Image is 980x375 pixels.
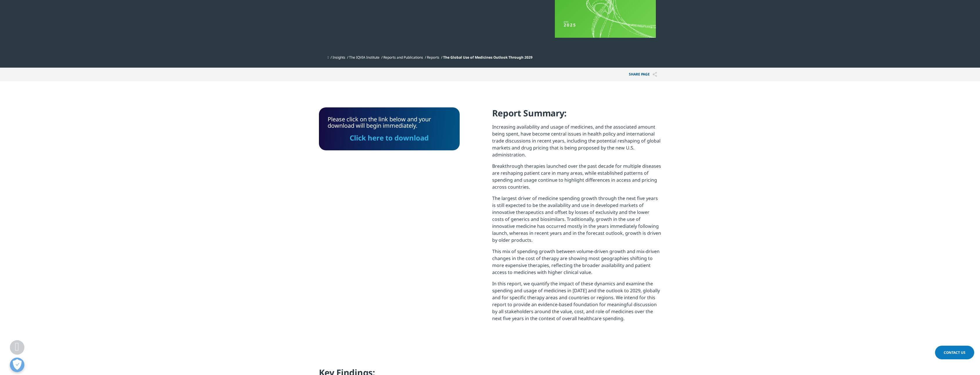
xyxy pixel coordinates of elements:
a: Reports and Publications [383,55,423,60]
span: Contact Us [944,350,965,355]
a: The IQVIA Institute [349,55,380,60]
a: Click here to download [350,133,429,143]
h4: Report Summary: [492,107,661,123]
p: This mix of spending growth between volume-driven growth and mix-driven changes in the cost of th... [492,248,661,280]
p: Breakthrough therapies launched over the past decade for multiple diseases are reshaping patient ... [492,163,661,195]
div: Please click on the link below and your download will begin immediately. [328,116,451,142]
span: The Global Use of Medicines Outlook Through 2029 [443,55,533,60]
a: Contact Us [935,346,974,359]
p: The largest driver of medicine spending growth through the next five years is still expected to b... [492,195,661,248]
button: Share PAGEShare PAGE [625,68,661,81]
p: Increasing availability and usage of medicines, and the associated amount being spent, have becom... [492,123,661,163]
p: Share PAGE [625,68,661,81]
p: In this report, we quantify the impact of these dynamics and examine the spending and usage of me... [492,280,661,326]
a: Insights [333,55,345,60]
img: Share PAGE [653,72,657,77]
a: Reports [427,55,439,60]
button: Open Preferences [10,358,24,372]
